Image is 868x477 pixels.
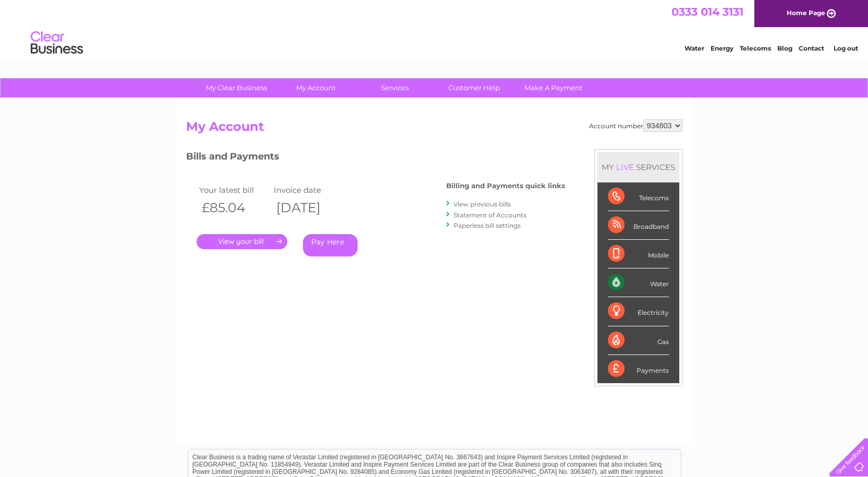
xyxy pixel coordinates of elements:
[684,44,704,52] a: Water
[454,200,511,208] a: View previous bills
[431,78,517,97] a: Customer Help
[608,182,669,211] div: Telecoms
[510,78,596,97] a: Make A Payment
[454,211,527,219] a: Statement of Accounts
[273,78,359,97] a: My Account
[186,119,682,139] h2: My Account
[454,222,521,229] a: Paperless bill settings
[193,78,279,97] a: My Clear Business
[608,240,669,268] div: Mobile
[608,297,669,326] div: Electricity
[799,44,824,52] a: Contact
[589,119,682,132] div: Account number
[197,197,272,218] th: £85.04
[608,355,669,383] div: Payments
[777,44,792,52] a: Blog
[271,183,346,197] td: Invoice date
[352,78,438,97] a: Services
[608,326,669,355] div: Gas
[608,211,669,240] div: Broadband
[446,182,565,190] h4: Billing and Payments quick links
[186,149,565,167] h3: Bills and Payments
[740,44,771,52] a: Telecoms
[597,152,679,182] div: MY SERVICES
[671,5,743,18] a: 0333 014 3131
[711,44,733,52] a: Energy
[608,268,669,297] div: Water
[30,27,83,59] img: logo.png
[188,6,681,51] div: Clear Business is a trading name of Verastar Limited (registered in [GEOGRAPHIC_DATA] No. 3667643...
[197,183,272,197] td: Your latest bill
[197,234,287,249] a: .
[271,197,346,218] th: [DATE]
[834,44,858,52] a: Log out
[303,234,358,256] a: Pay Here
[614,162,636,172] div: LIVE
